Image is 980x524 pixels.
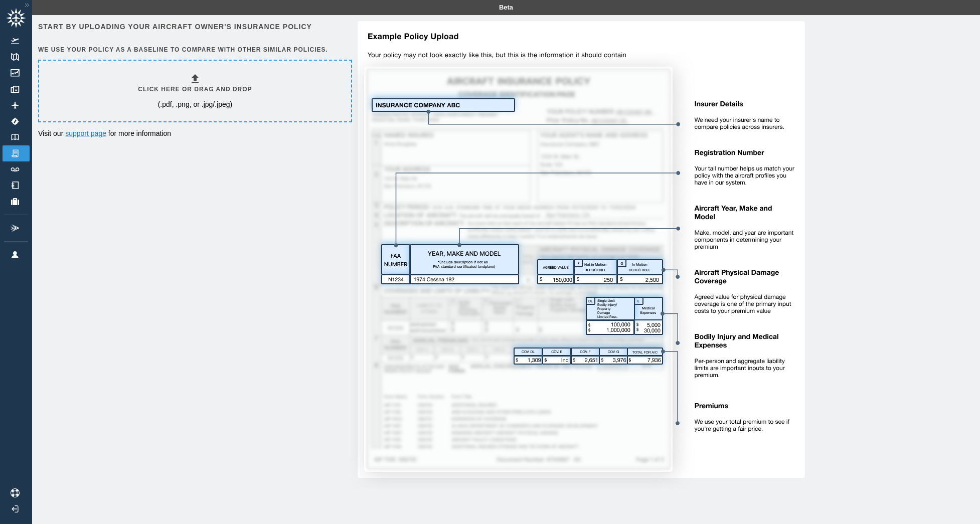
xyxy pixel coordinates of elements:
[38,128,350,138] p: Visit our for more information
[65,129,106,137] a: support page
[138,85,252,94] h6: Click here or drag and drop
[38,21,350,32] h6: Start by uploading your aircraft owner's insurance policy
[158,99,233,109] p: (.pdf, .png, or .jpg/.jpeg)
[38,45,350,55] h6: We use your policy as a baseline to compare with other similar policies.
[350,21,805,490] img: policy-upload-example-5e420760c1425035513a.svg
